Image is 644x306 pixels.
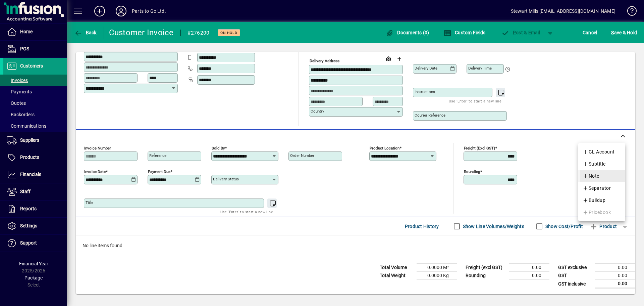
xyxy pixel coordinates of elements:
[578,158,625,170] button: Subtitle
[583,172,599,180] span: Note
[578,146,625,158] button: GL Account
[578,182,625,194] button: Separator
[583,184,611,192] span: Separator
[583,208,611,216] span: Pricebook
[578,170,625,182] button: Note
[578,206,625,218] button: Pricebook
[578,194,625,206] button: Buildup
[583,196,605,204] span: Buildup
[583,160,606,168] span: Subtitle
[583,148,615,156] span: GL Account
